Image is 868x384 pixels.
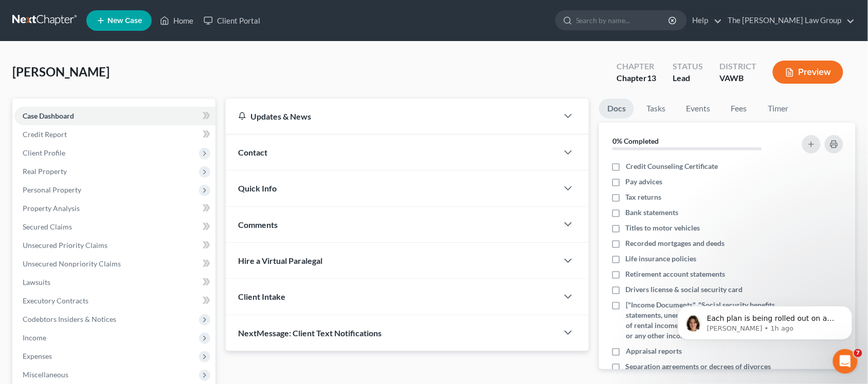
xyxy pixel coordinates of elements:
span: Tax returns [626,192,662,202]
div: Chapter [617,72,656,84]
a: The [PERSON_NAME] Law Group [723,11,855,30]
a: Docs [599,99,634,119]
span: Drivers license & social security card [626,284,743,295]
span: Executory Contracts [23,296,88,305]
iframe: Intercom notifications message [662,284,868,356]
a: Events [678,99,718,119]
div: VAWB [719,72,756,84]
span: 13 [647,73,656,83]
a: Help [688,11,722,30]
span: Lawsuits [23,278,50,286]
a: Client Portal [198,11,265,30]
span: ["Income Documents", "Social security benefits statements, unemployment statements, records of re... [626,300,783,341]
a: Fees [722,99,755,119]
span: Appraisal reports [626,346,682,356]
span: Client Intake [238,292,285,301]
a: Secured Claims [14,218,215,236]
div: Lead [673,72,703,84]
a: Timer [759,99,797,119]
span: Miscellaneous [23,370,68,379]
a: Unsecured Priority Claims [14,236,215,255]
span: Real Property [23,167,67,176]
div: Chapter [617,61,656,72]
span: [PERSON_NAME] [12,64,110,79]
span: Recorded mortgages and deeds [626,238,725,248]
span: Comments [238,220,278,229]
span: Personal Property [23,185,81,194]
span: Income [23,333,46,342]
span: Property Analysis [23,204,80,213]
span: NextMessage: Client Text Notifications [238,328,382,338]
span: Secured Claims [23,222,72,231]
span: Hire a Virtual Paralegal [238,256,322,265]
a: Credit Report [14,125,215,144]
span: 7 [854,349,862,357]
div: District [719,61,756,72]
a: Unsecured Nonpriority Claims [14,255,215,273]
span: Unsecured Nonpriority Claims [23,259,121,268]
span: Life insurance policies [626,254,697,264]
span: Quick Info [238,183,277,193]
span: Expenses [23,352,52,360]
a: Property Analysis [14,199,215,218]
span: Credit Report [23,130,67,139]
div: Updates & News [238,111,546,122]
span: New Case [107,17,142,25]
div: Status [673,61,703,72]
span: Contact [238,147,267,157]
a: Lawsuits [14,273,215,292]
span: Titles to motor vehicles [626,223,700,233]
span: Credit Counseling Certificate [626,161,718,171]
a: Case Dashboard [14,107,215,125]
span: Case Dashboard [23,111,74,120]
a: Tasks [638,99,674,119]
a: Executory Contracts [14,292,215,310]
input: Search by name... [576,11,670,30]
span: Bank statements [626,207,679,218]
span: Unsecured Priority Claims [23,241,107,249]
a: Home [155,11,198,30]
span: Codebtors Insiders & Notices [23,315,116,323]
span: Separation agreements or decrees of divorces [626,361,771,372]
span: Retirement account statements [626,269,726,279]
strong: 0% Completed [612,137,659,145]
iframe: Intercom live chat [833,349,858,374]
span: Client Profile [23,148,65,157]
button: Preview [773,61,843,84]
span: Pay advices [626,177,663,187]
